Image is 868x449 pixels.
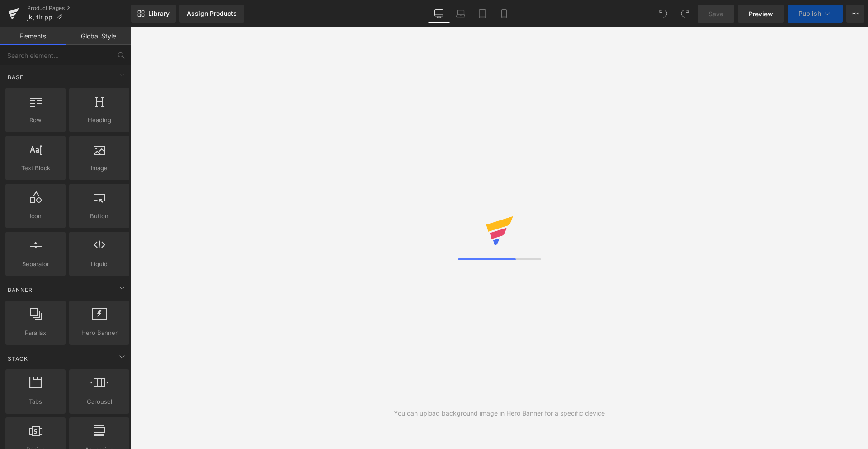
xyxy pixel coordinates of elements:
a: New Library [131,5,176,23]
button: Undo [654,5,672,23]
span: Banner [7,286,33,294]
a: Laptop [450,5,472,23]
span: Carousel [72,397,127,406]
span: Button [72,211,127,221]
span: Text Block [8,163,63,173]
span: Save [708,9,723,19]
span: Tabs [8,397,63,406]
span: Heading [72,115,127,125]
span: Publish [798,10,821,17]
span: jk, tlr pp [27,14,52,21]
div: Assign Products [187,10,237,17]
a: Desktop [428,5,450,23]
span: Icon [8,211,63,221]
span: Image [72,163,127,173]
span: Parallax [8,328,63,338]
button: More [846,5,864,23]
a: Global Style [66,27,131,45]
span: Hero Banner [72,328,127,338]
span: Base [7,73,24,81]
a: Product Pages [27,5,131,12]
a: Preview [738,5,784,23]
span: Preview [749,9,773,19]
span: Stack [7,354,29,363]
span: Row [8,115,63,125]
a: Mobile [493,5,515,23]
button: Publish [788,5,843,23]
div: You can upload background image in Hero Banner for a specific device [394,408,605,418]
a: Tablet [472,5,493,23]
span: Separator [8,259,63,269]
button: Redo [676,5,694,23]
span: Liquid [72,259,127,269]
span: Library [148,10,170,18]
